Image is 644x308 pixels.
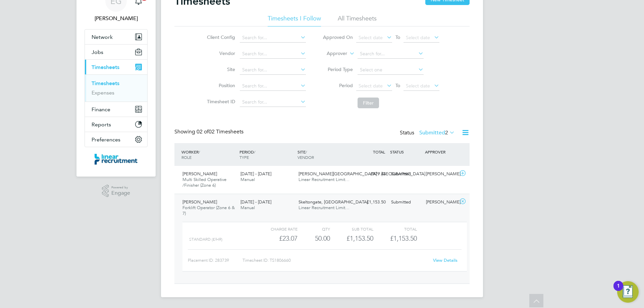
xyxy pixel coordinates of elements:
button: Finance [85,102,147,117]
li: Timesheets I Follow [268,14,321,26]
span: [PERSON_NAME] [182,199,217,205]
button: Open Resource Center, 1 new notification [617,281,639,303]
div: STATUS [388,146,423,158]
span: Reports [92,121,111,128]
span: Select date [359,83,383,89]
a: Powered byEngage [102,185,130,197]
button: Timesheets [85,60,147,74]
label: Approver [317,50,347,57]
input: Search for... [240,33,306,43]
span: Select date [359,35,383,41]
span: Standard (£/HR) [189,237,222,242]
span: Timesheets [92,64,119,70]
span: £1,153.50 [390,234,417,242]
span: 02 of [197,128,209,135]
span: ROLE [181,155,192,160]
div: Sub Total [330,225,373,233]
input: Search for... [240,49,306,59]
span: Jobs [92,49,103,55]
div: £979.44 [354,169,388,180]
span: Network [92,34,113,40]
label: Vendor [205,50,235,56]
div: £23.07 [254,233,298,244]
span: / [254,149,255,155]
span: Preferences [92,136,120,143]
div: Charge rate [254,225,298,233]
div: [PERSON_NAME] [423,169,458,180]
label: Site [205,66,235,72]
div: Total [373,225,417,233]
span: Manual [240,205,255,210]
div: Status [400,128,456,138]
img: linearrecruitment-logo-retina.png [95,154,138,165]
span: TYPE [239,155,249,160]
span: / [306,149,307,155]
label: Period Type [323,66,353,72]
div: QTY [298,225,330,233]
label: Position [205,82,235,88]
span: Powered by [111,185,130,190]
div: [PERSON_NAME] [423,197,458,208]
a: Go to home page [85,154,148,165]
span: TOTAL [373,149,385,155]
span: [PERSON_NAME][GEOGRAPHIC_DATA] / [GEOGRAPHIC_DATA] [299,171,425,177]
li: All Timesheets [338,14,377,26]
span: Multi Skilled Operative /Finisher (Zone 6) [182,177,226,188]
span: To [393,81,402,90]
span: Manual [240,177,255,182]
span: Skeltongate, [GEOGRAPHIC_DATA] [299,199,368,205]
button: Network [85,29,147,44]
button: Preferences [85,132,147,147]
div: APPROVER [423,146,458,158]
span: Select date [406,83,430,89]
a: Timesheets [92,80,119,86]
span: Finance [92,106,110,113]
div: Timesheet ID: TS1806660 [243,255,429,266]
label: Approved On [323,34,353,40]
span: [DATE] - [DATE] [240,171,271,177]
div: Timesheets [85,74,147,102]
div: £1,153.50 [354,197,388,208]
input: Search for... [358,49,424,59]
input: Search for... [240,81,306,91]
div: Submitted [388,197,423,208]
button: Filter [358,98,379,108]
button: Jobs [85,45,147,59]
input: Search for... [240,65,306,75]
div: SITE [296,146,354,163]
span: [PERSON_NAME] [182,171,217,177]
span: [DATE] - [DATE] [240,199,271,205]
span: Engage [111,190,130,196]
a: View Details [433,257,458,263]
span: VENDOR [298,155,314,160]
label: Period [323,82,353,88]
span: Linear Recruitment Limit… [299,177,350,182]
div: Placement ID: 283739 [188,255,243,266]
label: Timesheet ID [205,99,235,105]
div: 1 [617,286,620,295]
div: PERIOD [238,146,296,163]
a: Expenses [92,89,114,96]
span: 02 Timesheets [197,128,244,135]
input: Search for... [240,98,306,107]
div: 50.00 [298,233,330,244]
span: Select date [406,35,430,41]
span: Eshanthi Goonetilleke [85,14,148,22]
label: Submitted [419,129,455,136]
span: Forklift Operator (Zone 6 & 7) [182,205,235,216]
span: Linear Recruitment Limit… [299,205,350,210]
button: Reports [85,117,147,132]
label: Client Config [205,34,235,40]
input: Select one [358,65,424,75]
span: To [393,33,402,42]
div: £1,153.50 [330,233,373,244]
div: Showing [174,128,245,135]
span: 2 [445,129,448,136]
span: / [199,149,200,155]
div: WORKER [180,146,238,163]
div: Submitted [388,169,423,180]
